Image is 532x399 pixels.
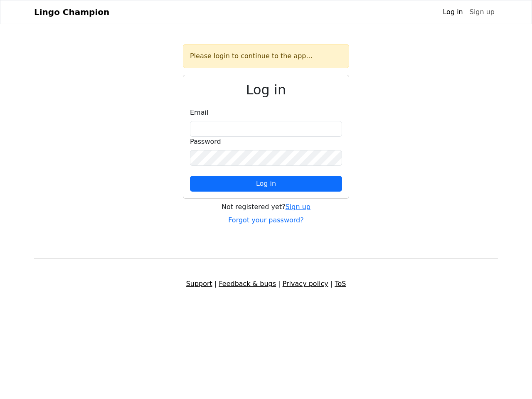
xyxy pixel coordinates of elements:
button: Log in [190,176,342,192]
a: Feedback & bugs [219,280,276,288]
h2: Log in [190,82,342,98]
a: ToS [335,280,346,288]
div: Not registered yet? [183,202,349,212]
a: Support [186,280,212,288]
label: Email [190,108,208,118]
a: Lingo Champion [34,4,109,20]
label: Password [190,137,221,147]
a: Log in [439,4,466,20]
a: Forgot your password? [228,216,304,224]
div: | | | [29,279,503,289]
a: Privacy policy [283,280,328,288]
span: Log in [256,180,276,187]
a: Sign up [286,203,310,211]
div: Please login to continue to the app... [183,44,349,68]
a: Sign up [466,4,498,20]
